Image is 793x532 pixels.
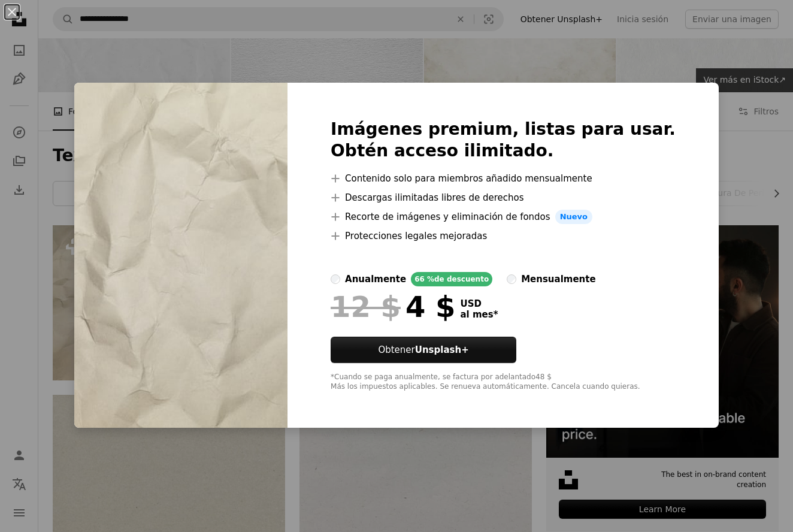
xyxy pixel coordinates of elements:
[331,373,676,392] div: *Cuando se paga anualmente, se factura por adelantado 48 $ Más los impuestos aplicables. Se renue...
[331,337,516,363] button: ObtenerUnsplash+
[331,210,676,224] li: Recorte de imágenes y eliminación de fondos
[345,272,406,286] div: anualmente
[460,309,498,320] span: al mes *
[331,171,676,186] li: Contenido solo para miembros añadido mensualmente
[521,272,595,286] div: mensualmente
[331,119,676,162] h2: Imágenes premium, listas para usar. Obtén acceso ilimitado.
[331,274,340,284] input: anualmente66 %de descuento
[555,210,592,224] span: Nuevo
[331,291,455,322] div: 4 $
[331,191,676,205] li: Descargas ilimitadas libres de derechos
[507,274,516,284] input: mensualmente
[331,291,401,322] span: 12 $
[74,83,287,428] img: premium_photo-1675695700239-44153e6bf430
[460,298,498,309] span: USD
[411,272,492,286] div: 66 % de descuento
[415,344,469,355] strong: Unsplash+
[331,229,676,243] li: Protecciones legales mejoradas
